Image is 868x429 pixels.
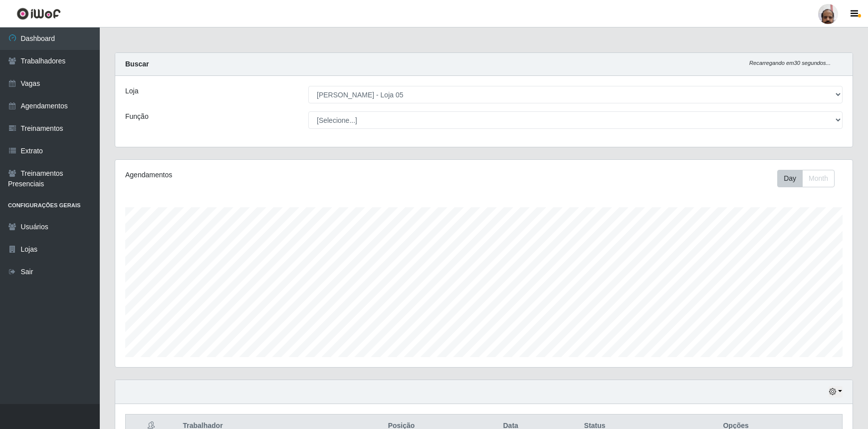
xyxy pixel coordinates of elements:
button: Day [777,170,803,187]
div: Agendamentos [125,170,416,180]
label: Loja [125,86,138,96]
img: CoreUI Logo [16,7,61,20]
button: Month [802,170,835,187]
label: Função [125,111,149,122]
strong: Buscar [125,60,149,68]
i: Recarregando em 30 segundos... [749,60,831,66]
div: First group [777,170,835,187]
div: Toolbar with button groups [777,170,843,187]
